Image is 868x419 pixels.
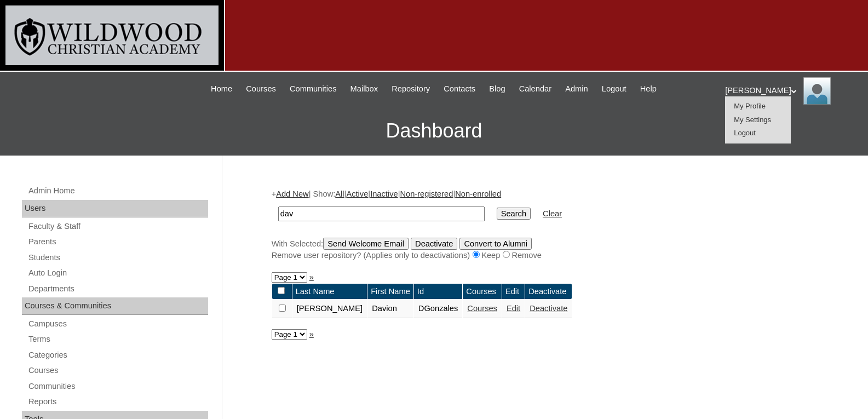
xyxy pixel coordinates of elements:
a: Help [635,83,662,95]
input: Search [497,208,531,220]
img: Jill Isaac [803,77,831,105]
input: Send Welcome Email [323,238,409,250]
a: Active [346,190,368,198]
a: Blog [484,83,510,95]
div: + | Show: | | | | [272,188,814,261]
a: Logout [734,129,756,137]
a: Parents [27,235,208,249]
h3: Dashboard [5,106,863,156]
div: With Selected: [272,238,814,261]
a: Non-enrolled [455,190,501,198]
input: Deactivate [411,238,457,250]
span: Communities [290,83,337,95]
a: Communities [27,380,208,393]
a: Courses [467,304,497,313]
span: Home [211,83,232,95]
a: Terms [27,332,208,346]
td: First Name [367,284,413,300]
input: Convert to Alumni [459,238,532,250]
td: Deactivate [525,284,572,300]
td: DGonzales [414,300,463,318]
td: [PERSON_NAME] [292,300,367,318]
td: Id [414,284,463,300]
a: Inactive [370,190,398,198]
a: My Settings [734,116,771,124]
a: My Profile [734,102,766,110]
a: Repository [386,83,435,95]
span: Blog [489,83,505,95]
a: Reports [27,395,208,409]
td: Last Name [292,284,367,300]
a: Campuses [27,317,208,331]
span: Repository [392,83,430,95]
span: Logout [602,83,626,95]
a: Edit [507,304,520,313]
td: Davion [367,300,413,318]
a: Categories [27,348,208,362]
a: Communities [284,83,342,95]
a: » [309,273,314,282]
div: Courses & Communities [22,297,208,315]
a: Courses [27,364,208,377]
a: Courses [240,83,281,95]
span: Contacts [444,83,475,95]
td: Courses [463,284,502,300]
a: Contacts [438,83,481,95]
div: Remove user repository? (Applies only to deactivations) Keep Remove [272,250,814,261]
a: Calendar [514,83,557,95]
a: All [335,190,344,198]
td: Edit [502,284,525,300]
a: » [309,330,314,338]
a: Admin Home [27,184,208,198]
div: [PERSON_NAME] [725,77,857,105]
a: Students [27,251,208,265]
a: Non-registered [400,190,453,198]
a: Admin [560,83,594,95]
span: Courses [246,83,276,95]
a: Logout [596,83,632,95]
a: Faculty & Staff [27,220,208,233]
a: Home [205,83,238,95]
span: Calendar [519,83,551,95]
a: Mailbox [345,83,384,95]
a: Departments [27,282,208,296]
span: Mailbox [350,83,378,95]
a: Auto Login [27,266,208,280]
input: Search [278,206,485,221]
img: logo-white.png [5,5,219,65]
a: Clear [543,209,562,218]
a: Add New [276,190,308,198]
div: Users [22,200,208,217]
a: Deactivate [530,304,567,313]
span: Admin [565,83,588,95]
span: Help [640,83,657,95]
